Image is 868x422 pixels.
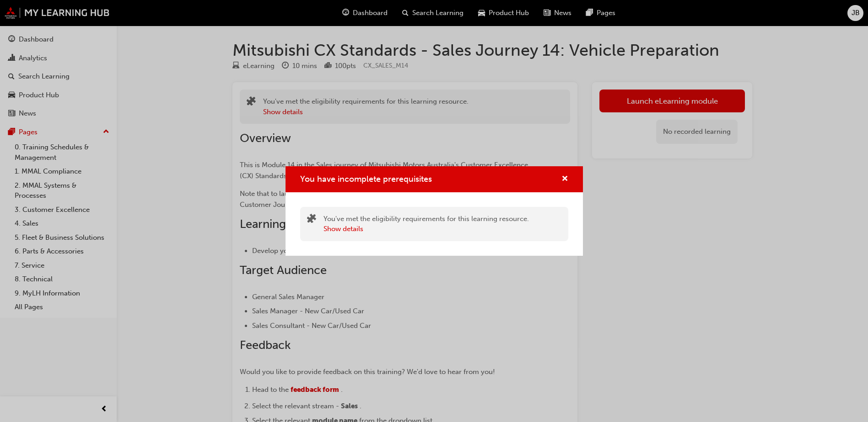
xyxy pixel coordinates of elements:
span: You have incomplete prerequisites [300,174,432,184]
div: You've met the eligibility requirements for this learning resource. [323,214,529,234]
span: cross-icon [561,175,568,184]
div: You have incomplete prerequisites [286,166,583,256]
button: Show details [323,224,363,234]
button: cross-icon [561,174,568,185]
span: puzzle-icon [307,215,316,225]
